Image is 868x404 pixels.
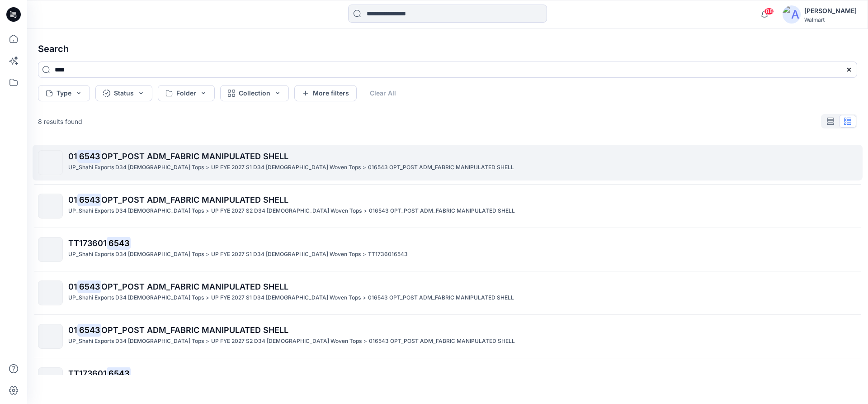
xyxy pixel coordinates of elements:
[101,325,288,335] span: OPT_POST ADM_FABRIC MANIPULATED SHELL
[68,282,77,291] span: 01
[368,163,514,172] p: 016543 OPT_POST ADM_FABRIC MANIPULATED SHELL
[368,293,514,303] p: 016543 OPT_POST ADM_FABRIC MANIPULATED SHELL
[369,206,515,216] p: 016543 OPT_POST ADM_FABRIC MANIPULATED SHELL
[101,282,288,291] span: OPT_POST ADM_FABRIC MANIPULATED SHELL
[33,232,863,267] a: TT1736016543UP_Shahi Exports D34 [DEMOGRAPHIC_DATA] Tops>UP FYE 2027 S1 D34 [DEMOGRAPHIC_DATA] Wo...
[101,195,288,204] span: OPT_POST ADM_FABRIC MANIPULATED SHELL
[68,238,107,248] span: TT173601
[211,163,361,172] p: UP FYE 2027 S1 D34 Ladies Woven Tops
[68,206,204,216] p: UP_Shahi Exports D34 Ladies Tops
[68,195,77,204] span: 01
[363,206,367,216] p: >
[783,5,801,24] img: avatar
[38,85,90,101] button: Type
[211,250,361,259] p: UP FYE 2027 S1 D34 Ladies Woven Tops
[206,293,209,303] p: >
[211,206,362,216] p: UP FYE 2027 S2 D34 Ladies Woven Tops
[33,188,863,224] a: 016543OPT_POST ADM_FABRIC MANIPULATED SHELLUP_Shahi Exports D34 [DEMOGRAPHIC_DATA] Tops>UP FYE 20...
[38,117,82,126] p: 8 results found
[368,250,408,259] p: TT1736016543
[804,16,857,23] div: Walmart
[211,293,361,303] p: UP FYE 2027 S1 D34 Ladies Woven Tops
[68,325,77,335] span: 01
[77,150,101,162] mark: 6543
[77,193,101,206] mark: 6543
[764,8,774,15] span: 88
[363,293,366,303] p: >
[369,337,515,346] p: 016543 OPT_POST ADM_FABRIC MANIPULATED SHELL
[68,152,77,161] span: 01
[294,85,357,101] button: More filters
[68,250,204,259] p: UP_Shahi Exports D34 Ladies Tops
[206,337,209,346] p: >
[363,250,366,259] p: >
[158,85,215,101] button: Folder
[95,85,152,101] button: Status
[33,318,863,354] a: 016543OPT_POST ADM_FABRIC MANIPULATED SHELLUP_Shahi Exports D34 [DEMOGRAPHIC_DATA] Tops>UP FYE 20...
[33,145,863,181] a: 016543OPT_POST ADM_FABRIC MANIPULATED SHELLUP_Shahi Exports D34 [DEMOGRAPHIC_DATA] Tops>UP FYE 20...
[206,250,209,259] p: >
[211,337,362,346] p: UP FYE 2027 S2 D34 Ladies Woven Tops
[107,367,131,380] mark: 6543
[220,85,289,101] button: Collection
[77,323,101,336] mark: 6543
[33,362,863,398] a: TT1736016543UP_Shahi Exports D34 [DEMOGRAPHIC_DATA] Tops>UP FYE 2027 S1 D34 [DEMOGRAPHIC_DATA] Wo...
[804,5,857,16] div: [PERSON_NAME]
[101,152,288,161] span: OPT_POST ADM_FABRIC MANIPULATED SHELL
[68,369,107,378] span: TT173601
[206,163,209,172] p: >
[31,36,864,62] h4: Search
[363,163,366,172] p: >
[68,293,204,303] p: UP_Shahi Exports D34 Ladies Tops
[33,275,863,311] a: 016543OPT_POST ADM_FABRIC MANIPULATED SHELLUP_Shahi Exports D34 [DEMOGRAPHIC_DATA] Tops>UP FYE 20...
[363,337,367,346] p: >
[68,163,204,172] p: UP_Shahi Exports D34 Ladies Tops
[77,280,101,293] mark: 6543
[68,337,204,346] p: UP_Shahi Exports D34 Ladies Tops
[107,237,131,249] mark: 6543
[206,206,209,216] p: >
